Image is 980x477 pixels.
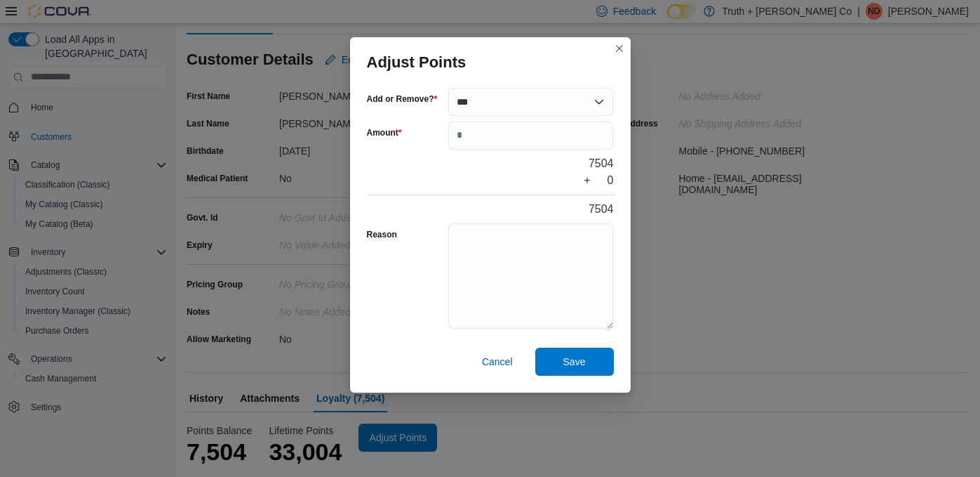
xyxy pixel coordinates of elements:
[367,229,397,240] label: Reason
[367,127,402,138] label: Amount
[367,93,438,105] label: Add or Remove?
[584,172,590,189] div: +
[611,40,628,57] button: Closes this modal window
[476,348,518,376] button: Cancel
[482,355,513,369] span: Cancel
[589,155,614,172] div: 7504
[608,172,614,189] div: 0
[535,348,614,376] button: Save
[367,54,466,71] h3: Adjust Points
[589,201,614,218] div: 7504
[563,355,586,369] span: Save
